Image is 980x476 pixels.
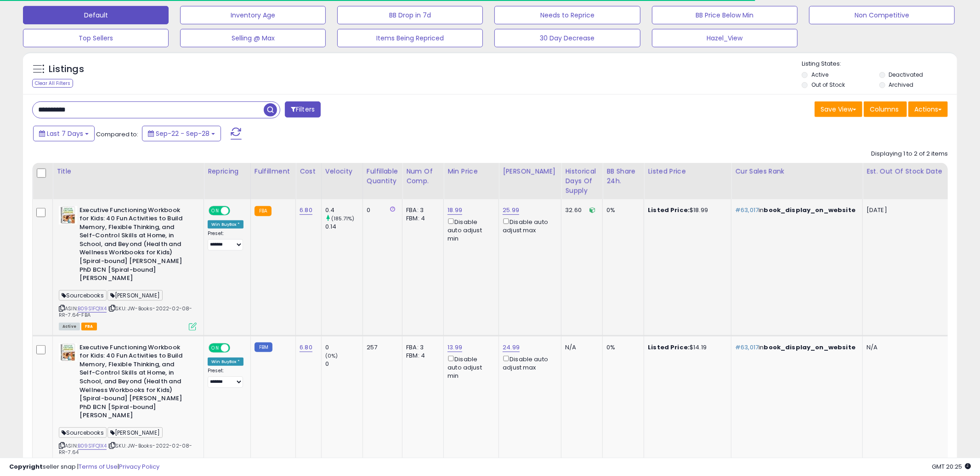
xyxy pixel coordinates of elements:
p: [DATE] [867,206,947,214]
button: Default [23,6,169,24]
div: BB Share 24h. [606,167,640,186]
a: 13.99 [448,343,462,352]
span: FBA [81,323,97,330]
b: Executive Functioning Workbook for Kids: 40 Fun Activities to Build Memory, Flexible Thinking, an... [79,206,191,285]
span: book_display_on_website [764,206,855,214]
div: Cost [300,167,317,176]
small: FBA [255,206,272,216]
div: 0% [606,343,637,352]
div: Est. Out Of Stock Date [867,167,950,176]
small: (185.71%) [331,215,354,222]
button: Save View [815,101,862,117]
span: Columns [870,105,899,114]
div: Preset: [208,368,244,388]
div: Disable auto adjust min [448,217,492,243]
div: seller snap | | [9,463,159,471]
div: Cur Sales Rank [735,167,859,176]
span: Sep-22 - Sep-28 [156,129,210,138]
div: Disable auto adjust max [503,217,554,235]
span: 2025-10-6 20:25 GMT [932,462,971,471]
div: Velocity [325,167,359,176]
div: ASIN: [59,206,197,330]
span: | SKU: JW-Books-2022-02-08-RR-7.64-FBA [59,305,193,319]
div: $18.99 [648,206,724,214]
button: Inventory Age [180,6,326,24]
a: 24.99 [503,343,520,352]
span: All listings currently available for purchase on Amazon [59,323,80,330]
div: 0 [325,360,363,368]
label: Deactivated [889,71,923,78]
span: [PERSON_NAME] [108,427,163,438]
span: Sourcebooks [59,290,107,301]
button: Columns [864,101,907,117]
div: 0.14 [325,223,363,231]
span: Sourcebooks [59,427,107,438]
div: Clear All Filters [32,79,73,88]
small: (0%) [325,352,338,359]
span: #63,017 [735,206,759,214]
div: FBM: 4 [406,352,436,360]
button: Top Sellers [23,29,169,47]
a: 25.99 [503,206,519,215]
button: Last 7 Days [33,126,95,141]
button: 30 Day Decrease [494,29,640,47]
span: book_display_on_website [764,343,855,352]
div: $14.19 [648,343,724,352]
span: OFF [229,344,244,352]
a: 6.80 [300,206,312,215]
div: Repricing [208,167,247,176]
div: FBA: 3 [406,206,436,214]
strong: Copyright [9,462,43,471]
p: Listing States: [802,60,957,68]
div: 0.4 [325,206,363,214]
a: 18.99 [448,206,462,215]
div: Disable auto adjust max [503,354,554,372]
small: FBM [255,342,272,352]
p: in [735,343,855,352]
b: Listed Price: [648,206,690,214]
div: Min Price [448,167,495,176]
img: 51dSTjlG8LL._SL40_.jpg [59,206,77,224]
button: BB Price Below Min [652,6,798,24]
a: 6.80 [300,343,312,352]
span: [PERSON_NAME] [108,290,163,301]
b: Listed Price: [648,343,690,352]
span: | SKU: JW-Books-2022-02-08-RR-7.64 [59,442,193,456]
div: Title [57,167,200,176]
div: 0 [325,343,363,352]
span: Last 7 Days [47,129,83,138]
div: [PERSON_NAME] [503,167,557,176]
img: 51dSTjlG8LL._SL40_.jpg [59,343,77,362]
div: 0% [606,206,637,214]
div: Displaying 1 to 2 of 2 items [871,150,948,158]
span: Compared to: [96,130,138,139]
div: Listed Price [648,167,727,176]
div: FBA: 3 [406,343,436,352]
button: BB Drop in 7d [337,6,483,24]
div: N/A [565,343,595,352]
div: Disable auto adjust min [448,354,492,380]
span: #63,017 [735,343,759,352]
div: 32.60 [565,206,595,214]
div: Fulfillment [255,167,292,176]
label: Active [811,71,828,78]
button: Sep-22 - Sep-28 [142,126,221,141]
h5: Listings [49,63,84,76]
a: Privacy Policy [119,462,159,471]
button: Needs to Reprice [494,6,640,24]
a: B09S1FQ1X4 [78,442,107,450]
a: Terms of Use [79,462,118,471]
p: in [735,206,855,214]
button: Hazel_View [652,29,798,47]
div: Win BuyBox * [208,358,244,366]
span: ON [210,207,221,214]
div: FBM: 4 [406,214,436,223]
div: Preset: [208,230,244,251]
button: Selling @ Max [180,29,326,47]
div: 257 [367,343,395,352]
button: Items Being Repriced [337,29,483,47]
div: 0 [367,206,395,214]
div: Win BuyBox * [208,220,244,229]
a: B09S1FQ1X4 [78,305,107,313]
div: Historical Days Of Supply [565,167,599,196]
